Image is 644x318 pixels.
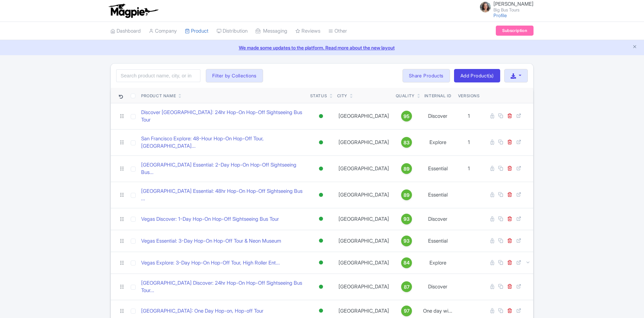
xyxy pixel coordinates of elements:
[468,165,470,172] span: 1
[334,274,393,300] td: [GEOGRAPHIC_DATA]
[420,155,455,182] td: Essential
[206,69,263,82] button: Filter by Collections
[318,214,324,224] div: Active
[318,111,324,121] div: Active
[256,22,287,40] a: Messaging
[468,139,470,145] span: 1
[116,69,200,82] input: Search product name, city, or interal id
[396,137,418,148] a: 83
[328,22,347,40] a: Other
[149,22,177,40] a: Company
[110,22,141,40] a: Dashboard
[396,163,418,174] a: 89
[337,93,347,99] div: City
[455,88,483,103] th: Versions
[141,307,263,315] a: [GEOGRAPHIC_DATA]: One Day Hop-on, Hop-off Tour
[493,12,507,18] a: Profile
[318,164,324,174] div: Active
[404,215,410,223] span: 93
[295,22,320,40] a: Reviews
[334,103,393,129] td: [GEOGRAPHIC_DATA]
[318,282,324,292] div: Active
[141,135,305,150] a: San Francisco Explore: 48-Hour Hop-On Hop-Off Tour, [GEOGRAPHIC_DATA]...
[420,252,455,274] td: Explore
[632,43,637,51] button: Close announcement
[396,111,418,121] a: 95
[318,190,324,200] div: Active
[468,113,470,119] span: 1
[404,237,410,245] span: 93
[404,191,410,199] span: 89
[334,155,393,182] td: [GEOGRAPHIC_DATA]
[404,259,410,267] span: 84
[420,88,455,103] th: Internal ID
[420,103,455,129] td: Discover
[420,129,455,155] td: Explore
[310,93,327,99] div: Status
[396,306,418,316] a: 97
[404,283,410,291] span: 87
[420,274,455,300] td: Discover
[141,279,305,294] a: [GEOGRAPHIC_DATA] Discover: 24hr Hop-On Hop-Off Sightseeing Bus Tour...
[334,252,393,274] td: [GEOGRAPHIC_DATA]
[493,1,534,7] span: [PERSON_NAME]
[141,215,279,223] a: Vegas Discover: 1-Day Hop-On Hop-Off Sightseeing Bus Tour
[404,113,410,120] span: 95
[396,189,418,200] a: 89
[334,230,393,252] td: [GEOGRAPHIC_DATA]
[334,182,393,208] td: [GEOGRAPHIC_DATA]
[334,208,393,230] td: [GEOGRAPHIC_DATA]
[476,1,534,12] a: [PERSON_NAME] Big Bus Tours
[141,259,280,267] a: Vegas Explore: 3-Day Hop-On Hop-Off Tour, High Roller Ent...
[141,187,305,203] a: [GEOGRAPHIC_DATA] Essential: 48hr Hop-On Hop-Off Sightseeing Bus ...
[404,307,410,315] span: 97
[396,214,418,224] a: 93
[318,236,324,246] div: Active
[318,258,324,268] div: Active
[420,230,455,252] td: Essential
[107,3,159,18] img: logo-ab69f6fb50320c5b225c76a69d11143b.png
[396,236,418,246] a: 93
[396,281,418,292] a: 87
[402,69,450,82] a: Share Products
[396,93,415,99] div: Quality
[420,208,455,230] td: Discover
[141,93,176,99] div: Product Name
[141,161,305,176] a: [GEOGRAPHIC_DATA] Essential: 2-Day Hop-On Hop-Off Sightseeing Bus...
[318,306,324,316] div: Active
[141,237,281,245] a: Vegas Essential: 3-Day Hop-On Hop-Off Tour & Neon Museum
[454,69,500,82] a: Add Product(s)
[480,2,491,12] img: jfp7o2nd6rbrsspqilhl.jpg
[404,139,410,146] span: 83
[4,44,640,51] a: We made some updates to the platform. Read more about the new layout
[318,138,324,147] div: Active
[141,109,305,124] a: Discover [GEOGRAPHIC_DATA]: 24hr Hop-On Hop-Off Sightseeing Bus Tour
[217,22,248,40] a: Distribution
[334,129,393,155] td: [GEOGRAPHIC_DATA]
[493,8,534,12] small: Big Bus Tours
[396,257,418,268] a: 84
[185,22,208,40] a: Product
[496,26,534,36] a: Subscription
[420,182,455,208] td: Essential
[404,165,410,173] span: 89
